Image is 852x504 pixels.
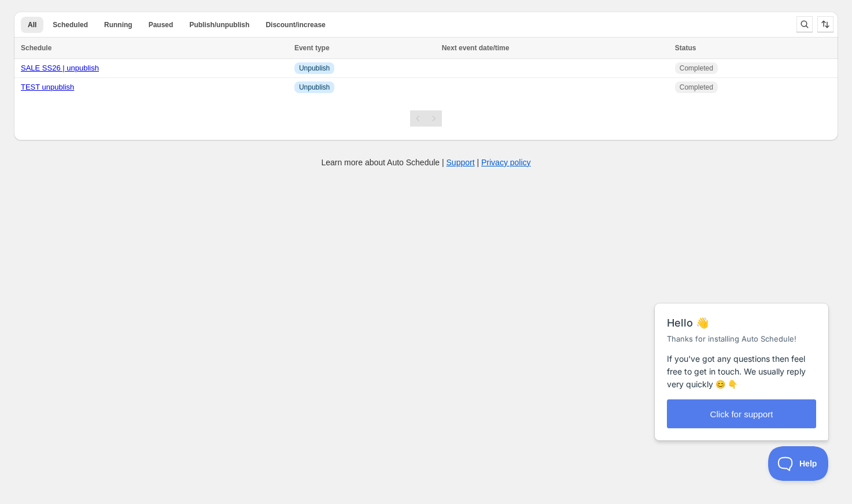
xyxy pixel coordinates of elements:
span: Unpublish [299,83,330,92]
a: SALE SS26 | unpublish [21,64,99,72]
button: Search and filter results [796,16,813,32]
p: Learn more about Auto Schedule | | [321,157,530,168]
span: Discount/increase [265,20,325,29]
span: Running [104,20,132,29]
span: Unpublish [299,64,330,73]
span: Publish/unpublish [189,20,249,29]
span: Completed [680,83,713,92]
a: Support [447,158,475,167]
span: Status [675,44,696,52]
a: TEST unpublish [21,83,74,91]
span: Scheduled [53,20,88,29]
button: Sort the results [817,16,833,32]
span: Paused [149,20,174,29]
iframe: Help Scout Beacon - Open [768,446,829,481]
span: Schedule [21,44,51,52]
span: All [28,20,36,29]
a: Privacy policy [481,158,531,167]
span: Next event date/time [442,44,510,52]
iframe: Help Scout Beacon - Messages and Notifications [649,275,835,446]
span: Completed [680,64,713,73]
nav: Pagination [410,110,442,127]
span: Event type [294,44,330,52]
